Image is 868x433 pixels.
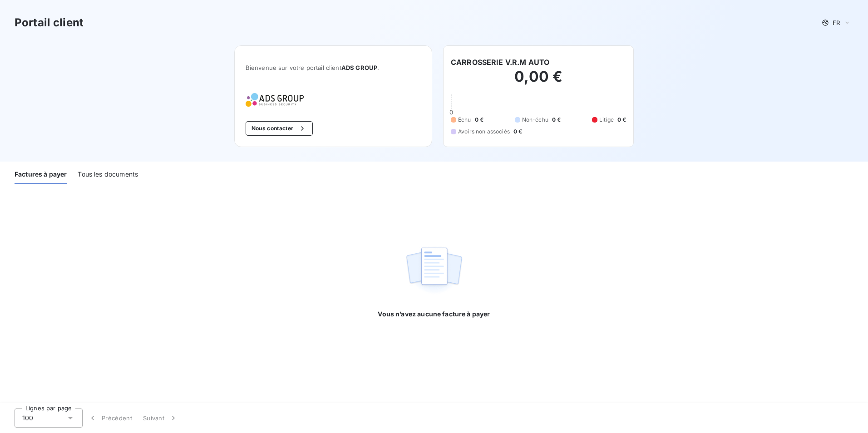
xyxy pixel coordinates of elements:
span: Non-échu [522,116,548,124]
h6: CARROSSERIE V.R.M AUTO [451,57,549,68]
span: 0 [449,108,453,116]
span: 0 € [513,128,522,136]
h2: 0,00 € [451,68,626,95]
span: FR [833,19,840,26]
button: Suivant [138,408,183,428]
span: Vous n’avez aucune facture à payer [378,310,490,319]
span: 100 [22,413,33,423]
span: 0 € [475,116,483,124]
button: Précédent [83,408,138,428]
span: Échu [458,116,471,124]
img: empty state [405,242,463,299]
span: ADS GROUP [341,64,377,71]
button: Nous contacter [246,121,313,136]
span: Bienvenue sur votre portail client . [246,64,421,71]
span: Avoirs non associés [458,128,510,136]
img: Company logo [246,93,304,107]
h3: Portail client [15,15,84,31]
span: 0 € [617,116,626,124]
span: Litige [599,116,614,124]
div: Factures à payer [15,165,67,184]
span: 0 € [552,116,561,124]
div: Tous les documents [78,165,138,184]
